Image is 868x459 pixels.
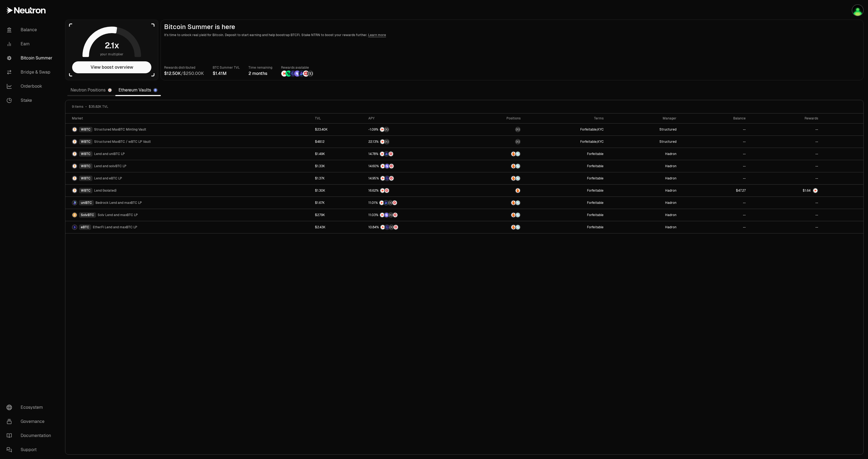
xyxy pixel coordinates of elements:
[680,160,749,172] a: --
[2,79,59,93] a: Orderbook
[524,197,607,209] a: Forfeitable
[470,139,521,144] button: maxBTC
[580,140,597,144] button: Forfeitable
[365,148,467,160] a: NTRNBedrock DiamondsMars Fragments
[384,127,389,132] img: Structured Points
[154,88,157,92] img: Ethereum Logo
[511,201,516,205] img: Amber
[312,124,365,135] a: $23.40K
[72,152,77,156] img: WBTC Logo
[164,65,204,70] p: Rewards distributed
[312,197,365,209] a: $1.67K
[470,163,521,169] button: AmberSupervault
[587,176,604,181] button: Forfeitable
[511,213,516,217] img: Amber
[467,136,524,148] a: maxBTC
[2,23,59,37] a: Balance
[597,140,604,144] button: KYC
[368,212,464,218] button: NTRNSolv PointsStructured PointsMars Fragments
[516,201,520,205] img: Supervault
[72,164,77,168] img: WBTC Logo
[607,172,680,184] a: Hadron
[365,209,467,221] a: NTRNSolv PointsStructured PointsMars Fragments
[467,172,524,184] a: AmberSupervault
[587,201,604,205] button: Forfeitable
[100,52,124,57] span: your multiplier
[381,176,385,181] img: NTRN
[94,152,125,156] span: Lend and uniBTC LP
[65,209,312,221] a: SolvBTC LogoSolvBTCSolv Lend and maxBTC LP
[524,172,607,184] a: Forfeitable
[597,127,604,132] button: KYC
[72,105,83,109] span: 9 items
[607,185,680,197] a: Hadron
[680,172,749,184] a: --
[312,172,365,184] a: $1.37K
[379,201,384,205] img: NTRN
[2,37,59,51] a: Earn
[79,212,96,218] div: SolvBTC
[2,51,59,65] a: Bitcoin Summer
[516,164,520,168] img: Supervault
[213,65,240,70] p: BTC Summer TVL
[470,127,521,132] button: maxBTC
[294,71,300,77] img: Solv Points
[65,124,312,135] a: WBTC LogoWBTCStructured MaxBTC Minting Vault
[164,70,204,77] div: /
[89,105,108,109] span: $35.82K TVL
[749,172,821,184] a: --
[680,124,749,135] a: --
[381,164,385,168] img: NTRN
[2,65,59,79] a: Bridge & Swap
[72,176,77,181] img: WBTC Logo
[312,209,365,221] a: $2.79K
[524,185,607,197] a: Forfeitable
[365,197,467,209] a: NTRNBedrock DiamondsStructured PointsMars Fragments
[527,116,603,121] div: Terms
[303,71,309,77] img: Mars Fragments
[2,93,59,107] a: Stake
[511,225,516,229] img: Amber
[470,116,521,121] div: Positions
[680,209,749,221] a: --
[94,176,122,181] span: Lend and eBTC LP
[389,225,394,229] img: Structured Points
[312,221,365,233] a: $2.43K
[307,71,313,77] img: Structured Points
[749,136,821,148] a: --
[580,127,597,132] button: Forfeitable
[470,224,521,230] button: AmberSupervault
[79,139,92,144] div: WBTC
[164,23,860,31] h2: Bitcoin Summer is here
[72,127,77,132] img: WBTC Logo
[368,188,464,193] button: NTRNMars Fragments
[248,65,272,70] p: Time remaining
[749,221,821,233] a: --
[368,151,464,157] button: NTRNBedrock DiamondsMars Fragments
[2,400,59,414] a: Ecosystem
[385,140,389,144] img: Structured Points
[2,429,59,443] a: Documentation
[516,140,520,144] img: maxBTC
[79,151,92,157] div: WBTC
[65,160,312,172] a: WBTC LogoWBTCLend and solvBTC LP
[384,213,389,217] img: Solv Points
[365,124,467,135] a: NTRNStructured Points
[749,148,821,160] a: --
[524,221,607,233] a: Forfeitable
[72,188,77,193] img: WBTC Logo
[72,116,308,121] div: Market
[511,152,516,156] img: Amber
[607,197,680,209] a: Hadron
[580,140,604,144] span: ,
[312,148,365,160] a: $1.49K
[467,209,524,221] a: AmberSupervault
[380,188,385,193] img: NTRN
[368,224,464,230] button: NTRNEtherFi PointsStructured PointsMars Fragments
[385,188,389,193] img: Mars Fragments
[749,124,821,135] a: --
[683,116,746,121] div: Balance
[393,213,397,217] img: Mars Fragments
[467,148,524,160] a: AmberSupervault
[365,172,467,184] a: NTRNEtherFi PointsMars Fragments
